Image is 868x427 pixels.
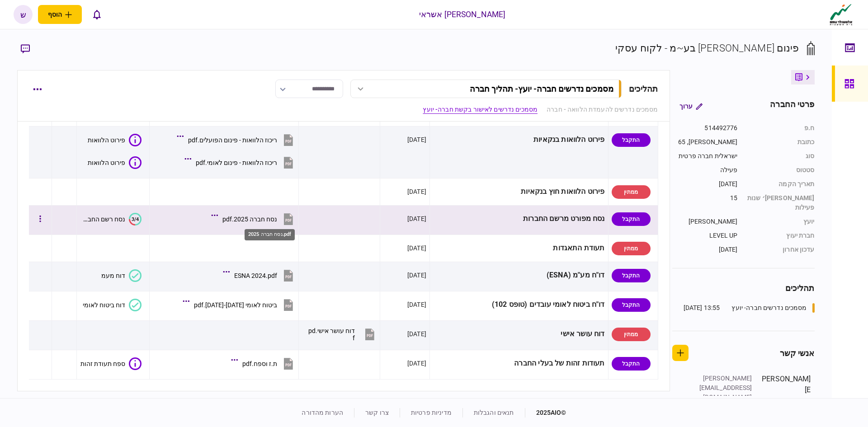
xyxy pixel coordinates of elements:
button: פתח תפריט להוספת לקוח [38,5,82,24]
div: [DATE] [407,329,426,338]
div: דוח ביטוח לאומי [83,301,125,309]
div: דוח עושר אישי [433,324,605,344]
div: פירוט הלוואות חוץ בנקאיות [433,182,605,202]
div: תעודות זהות של בעלי החברה [433,353,605,374]
div: התקבל [612,298,651,312]
a: צרו קשר [365,409,389,416]
a: מדיניות פרטיות [411,409,452,416]
button: 3/4נסח רשם החברות [80,213,142,225]
div: [DATE] [407,187,426,196]
div: ספח תעודת זהות [80,360,125,367]
div: [DATE] [672,179,738,189]
div: חברת יעוץ [747,231,815,240]
div: דו"ח ביטוח לאומי עובדים (טופס 102) [433,295,605,315]
button: פירוט הלוואות [88,156,142,169]
div: [PERSON_NAME] [672,217,738,226]
div: ממתין [612,328,651,341]
div: דו"ח מע"מ (ESNA) [433,265,605,286]
div: מסמכים נדרשים חברה- יועץ [731,303,807,313]
div: [DATE] [407,271,426,280]
div: פירוט הלוואות בנקאיות [433,130,605,150]
div: [PERSON_NAME], 65 [672,137,738,147]
button: ש [14,5,33,24]
div: [PERSON_NAME] אשראי [419,9,506,20]
div: דוח מעמ [101,272,125,279]
div: כתובת [747,137,815,147]
div: פירוט הלוואות [88,159,125,166]
div: ישראלית חברה פרטית [672,151,738,161]
div: התקבל [612,357,651,371]
a: מסמכים נדרשים להעמדת הלוואה - חברה [547,105,658,114]
button: ESNA 2024.pdf [225,265,295,286]
div: התקבל [612,133,651,147]
div: [DATE] [407,359,426,368]
div: ממתין [612,242,651,255]
div: נסח חברה 2025.pdf [245,229,295,240]
button: פירוט הלוואות [88,134,142,146]
div: תהליכים [629,83,658,95]
button: דוח מעמ [101,269,142,282]
div: [DATE] [407,214,426,223]
text: 3/4 [132,216,139,222]
div: מסמכים נדרשים חברה- יועץ - תהליך חברה [470,84,613,94]
a: הערות מהדורה [302,409,343,416]
div: סטטוס [747,165,815,175]
div: פעילה [672,165,738,175]
div: אנשי קשר [780,347,815,359]
button: דוח עושר אישי.pdf [307,324,377,344]
a: תנאים והגבלות [474,409,514,416]
div: נסח רשם החברות [80,216,125,223]
div: עדכון אחרון [747,245,815,254]
div: [DATE] [672,245,738,254]
button: פתח רשימת התראות [87,5,106,24]
div: 514492776 [672,123,738,133]
img: client company logo [828,3,854,26]
div: התקבל [612,212,651,226]
div: [DATE] [407,244,426,253]
div: פרטי החברה [770,98,814,114]
button: ת.ז וספח.pdf [233,353,295,374]
div: [DATE] [407,135,426,144]
button: דוח ביטוח לאומי [83,299,142,311]
div: פינום [PERSON_NAME] בע~מ - לקוח עסקי [615,41,799,56]
div: סוג [747,151,815,161]
button: ריכוז הלוואות - פינום לאומי.pdf [187,152,295,173]
div: דוח עושר אישי.pdf [307,327,355,342]
div: התקבל [612,269,651,282]
div: 13:55 [DATE] [684,303,720,313]
div: [DATE] [407,300,426,309]
button: ביטוח לאומי 2024-2025.pdf [185,295,295,315]
div: LEVEL UP [672,231,738,240]
div: ת.ז וספח.pdf [242,360,277,367]
div: נסח חברה 2025.pdf [222,216,277,223]
a: מסמכים נדרשים לאישור בקשת חברה- יועץ [423,105,538,114]
div: תהליכים [672,282,815,294]
div: ריכוז הלוואות - פינום לאומי.pdf [196,159,277,166]
button: מסמכים נדרשים חברה- יועץ- תהליך חברה [350,80,622,98]
div: [PERSON_NAME][EMAIL_ADDRESS][DOMAIN_NAME] [693,374,752,402]
div: ממתין [612,185,651,199]
button: ריכוז הלוואות - פינום הפועלים.pdf [179,130,295,150]
div: ESNA 2024.pdf [234,272,277,279]
div: © 2025 AIO [525,408,566,418]
div: תעודת התאגדות [433,238,605,258]
div: ריכוז הלוואות - פינום הפועלים.pdf [188,136,277,144]
button: נסח חברה 2025.pdf [213,209,295,229]
div: יועץ [747,217,815,226]
div: ח.פ [747,123,815,133]
div: תאריך הקמה [747,179,815,189]
div: ביטוח לאומי 2024-2025.pdf [194,301,277,309]
div: נסח מפורט מרשם החברות [433,209,605,229]
div: פירוט הלוואות [88,136,125,144]
a: מסמכים נדרשים חברה- יועץ13:55 [DATE] [684,303,815,313]
div: [PERSON_NAME]׳ שנות פעילות [747,193,815,212]
button: ערוך [672,98,710,114]
button: ספח תעודת זהות [80,357,142,370]
div: 15 [672,193,738,212]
